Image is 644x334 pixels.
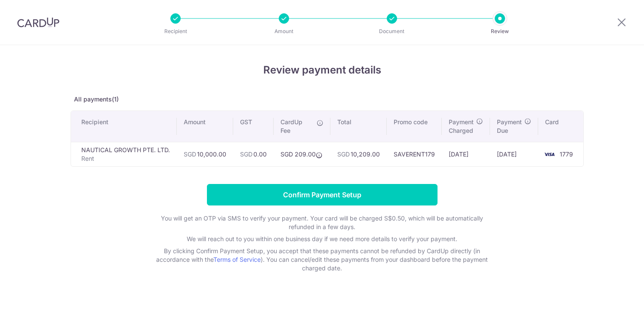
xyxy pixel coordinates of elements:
input: Confirm Payment Setup [207,184,438,205]
h4: Review payment details [71,62,574,78]
p: Review [468,27,532,36]
p: We will reach out to you within one business day if we need more details to verify your payment. [150,235,494,243]
img: <span class="translation_missing" title="translation missing: en.account_steps.new_confirm_form.b... [541,149,558,159]
td: SAVERENT179 [387,142,442,166]
span: SGD [184,150,196,158]
p: You will get an OTP via SMS to verify your payment. Your card will be charged S$0.50, which will ... [150,214,494,231]
td: SGD 209.00 [274,142,330,166]
p: Rent [81,154,170,163]
th: Total [330,111,387,142]
span: CardUp Fee [280,118,312,135]
th: Card [538,111,583,142]
p: All payments(1) [71,95,574,104]
span: SGD [240,150,253,158]
iframe: Opens a widget where you can find more information [589,308,635,330]
th: GST [233,111,274,142]
span: Payment Due [497,118,522,135]
td: 10,209.00 [330,142,387,166]
p: Amount [252,27,316,36]
img: CardUp [17,17,59,28]
td: [DATE] [442,142,490,166]
td: 0.00 [233,142,274,166]
th: Amount [177,111,233,142]
th: Recipient [71,111,177,142]
td: 10,000.00 [177,142,233,166]
td: [DATE] [490,142,538,166]
td: NAUTICAL GROWTH PTE. LTD. [71,142,177,166]
span: Payment Charged [449,118,474,135]
p: By clicking Confirm Payment Setup, you accept that these payments cannot be refunded by CardUp di... [150,247,494,273]
a: Terms of Service [213,256,261,263]
span: 1779 [560,150,573,158]
th: Promo code [387,111,442,142]
p: Document [360,27,424,36]
span: SGD [337,150,350,158]
p: Recipient [144,27,207,36]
